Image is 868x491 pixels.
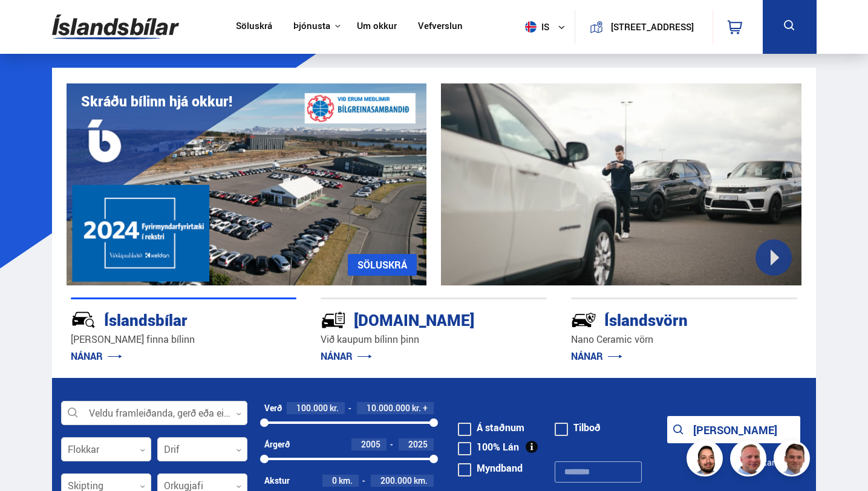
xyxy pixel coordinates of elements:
[555,423,601,432] label: Tilboð
[582,10,705,44] a: [STREET_ADDRESS]
[264,476,290,486] div: Akstur
[458,442,519,452] label: 100% Lán
[332,475,337,486] span: 0
[321,350,372,363] a: NÁNAR
[520,21,550,33] span: is
[412,403,421,413] span: kr.
[71,350,122,363] a: NÁNAR
[71,333,297,346] p: [PERSON_NAME] finna bílinn
[321,333,547,346] p: Við kaupum bílinn þinn
[688,442,725,478] img: nhp88E3Fdnt1Opn2.png
[458,463,523,473] label: Myndband
[408,438,428,450] span: 2025
[293,21,330,32] button: Þjónusta
[348,254,417,276] a: SÖLUSKRÁ
[71,308,254,330] div: Íslandsbílar
[571,350,622,363] a: NÁNAR
[321,307,346,333] img: tr5P-W3DuiFaO7aO.svg
[423,403,428,413] span: +
[608,22,697,32] button: [STREET_ADDRESS]
[67,83,427,285] img: eKx6w-_Home_640_.png
[414,476,428,486] span: km.
[571,308,754,330] div: Íslandsvörn
[321,308,504,330] div: [DOMAIN_NAME]
[458,423,524,432] label: Á staðnum
[264,403,282,413] div: Verð
[264,440,290,449] div: Árgerð
[296,402,328,414] span: 100.000
[380,475,412,486] span: 200.000
[418,21,463,33] a: Vefverslun
[525,21,537,33] img: svg+xml;base64,PHN2ZyB4bWxucz0iaHR0cDovL3d3dy53My5vcmcvMjAwMC9zdmciIHdpZHRoPSI1MTIiIGhlaWdodD0iNT...
[330,403,339,413] span: kr.
[367,402,410,414] span: 10.000.000
[520,9,575,45] button: is
[81,93,232,109] h1: Skráðu bílinn hjá okkur!
[667,416,800,443] button: [PERSON_NAME]
[571,307,596,333] img: -Svtn6bYgwAsiwNX.svg
[52,7,179,47] img: G0Ugv5HjCgRt.svg
[71,307,96,333] img: JRvxyua_JYH6wB4c.svg
[339,476,353,486] span: km.
[775,442,812,478] img: FbJEzSuNWCJXmdc-.webp
[357,21,397,33] a: Um okkur
[571,333,797,346] p: Nano Ceramic vörn
[732,442,768,478] img: siFngHWaQ9KaOqBr.png
[361,438,380,450] span: 2005
[236,21,272,33] a: Söluskrá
